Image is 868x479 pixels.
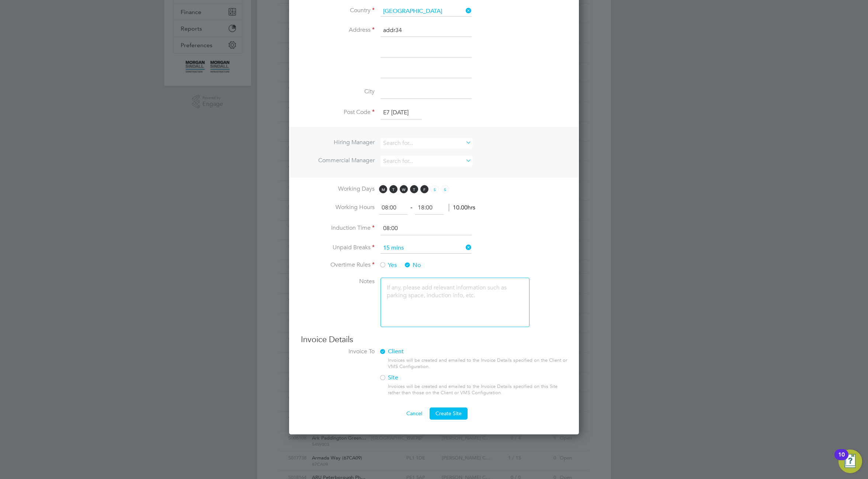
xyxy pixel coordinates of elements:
input: 08:00 [379,201,407,215]
span: T [389,185,397,193]
span: T [410,185,418,193]
label: Hiring Manager [301,139,375,146]
label: Commercial Manager [301,157,375,164]
div: Invoices will be created and emailed to the Invoice Details specified on this Site rather than th... [388,383,567,396]
label: Country [301,7,375,14]
span: M [379,185,387,193]
label: Post Code [301,108,375,116]
label: Notes [301,278,375,285]
span: S [441,185,449,193]
label: Address [301,26,375,34]
label: Client [379,348,562,355]
label: Working Hours [301,204,375,211]
button: Open Resource Center, 10 new notifications [839,450,862,473]
span: Yes [379,261,397,269]
span: No [404,261,421,269]
div: 10 [838,455,845,464]
label: Overtime Rules [301,261,375,269]
button: Create Site [430,407,468,419]
div: Invoices will be created and emailed to the Invoice Details specified on the Client or VMS Config... [388,357,567,370]
label: City [301,88,375,96]
input: Search for... [381,138,472,149]
span: Create Site [435,410,462,417]
input: Search for... [381,6,472,17]
span: S [431,185,439,193]
input: 17:00 [415,201,444,215]
span: ‐ [409,204,414,211]
label: Working Days [301,185,375,193]
input: Search for... [381,156,472,167]
span: W [400,185,408,193]
span: 10.00hrs [449,204,475,211]
label: Induction Time [301,224,375,232]
h3: Invoice Details [301,334,567,345]
label: Site [379,374,562,382]
input: Select one [381,243,472,254]
label: Unpaid Breaks [301,244,375,251]
span: F [420,185,428,193]
label: Invoice To [301,348,375,355]
button: Cancel [400,407,428,419]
